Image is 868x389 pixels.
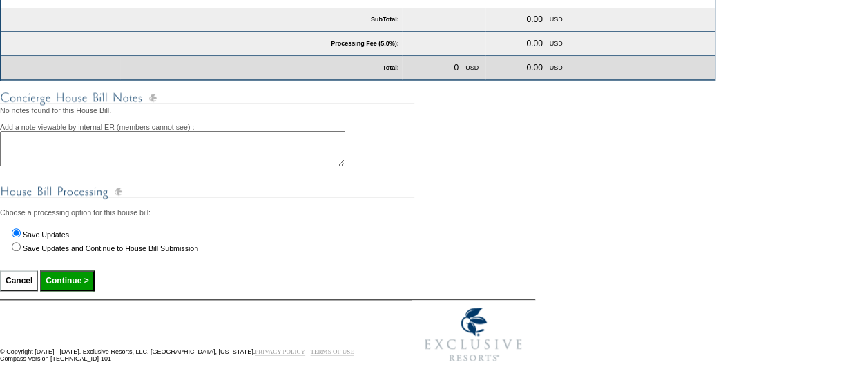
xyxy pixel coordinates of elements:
label: Save Updates [23,230,69,239]
a: PRIVACY POLICY [255,348,305,355]
td: 0.00 [523,12,545,27]
input: Continue > [40,270,94,291]
img: Exclusive Resorts [412,300,535,369]
td: Processing Fee (5.0%): [1,32,402,56]
a: TERMS OF USE [311,348,354,355]
td: 0.00 [523,36,545,51]
td: USD [547,60,566,75]
td: USD [547,12,566,27]
td: 0 [451,60,461,75]
td: SubTotal: [1,8,402,32]
td: USD [547,36,566,51]
td: Total: [120,56,402,80]
td: USD [463,60,481,75]
td: 0.00 [523,60,545,75]
label: Save Updates and Continue to House Bill Submission [23,244,198,252]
